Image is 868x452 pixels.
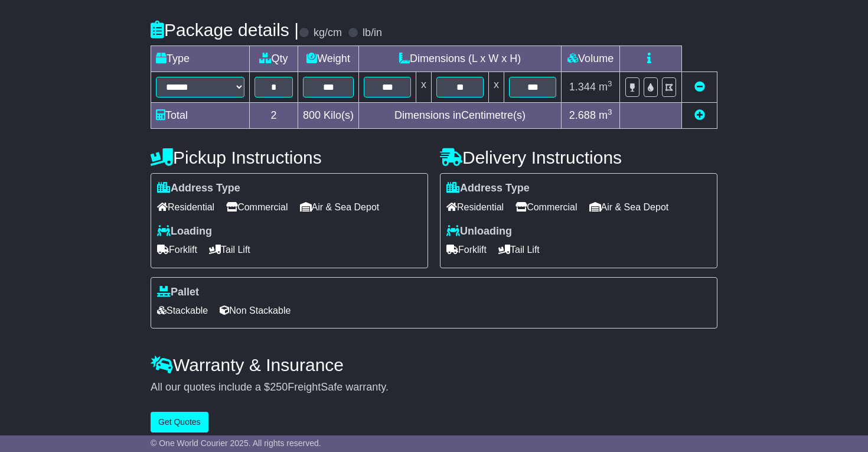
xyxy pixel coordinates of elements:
[209,240,250,259] span: Tail Lift
[498,240,540,259] span: Tail Lift
[151,438,321,448] span: © One World Courier 2025. All rights reserved.
[599,109,612,121] span: m
[151,20,299,40] h4: Package details |
[359,46,562,72] td: Dimensions (L x W x H)
[250,103,298,129] td: 2
[157,286,199,299] label: Pallet
[446,240,487,259] span: Forklift
[608,108,612,116] sup: 3
[151,412,208,433] button: Get Quotes
[440,148,717,167] h4: Delivery Instructions
[157,240,197,259] span: Forklift
[157,225,212,238] label: Loading
[151,46,250,72] td: Type
[157,182,240,195] label: Address Type
[562,46,620,72] td: Volume
[363,27,382,40] label: lb/in
[220,301,291,320] span: Non Stackable
[694,109,705,121] a: Add new item
[569,81,596,93] span: 1.344
[608,79,612,88] sup: 3
[446,198,504,216] span: Residential
[314,27,342,40] label: kg/cm
[270,381,288,393] span: 250
[300,198,380,216] span: Air & Sea Depot
[250,46,298,72] td: Qty
[151,148,428,167] h4: Pickup Instructions
[151,381,717,394] div: All our quotes include a $ FreightSafe warranty.
[151,355,717,375] h4: Warranty & Insurance
[298,103,359,129] td: Kilo(s)
[694,81,705,93] a: Remove this item
[157,198,214,216] span: Residential
[298,46,359,72] td: Weight
[157,301,208,320] span: Stackable
[515,198,577,216] span: Commercial
[599,81,612,93] span: m
[489,72,504,103] td: x
[446,225,512,238] label: Unloading
[446,182,530,195] label: Address Type
[151,103,250,129] td: Total
[226,198,288,216] span: Commercial
[359,103,562,129] td: Dimensions in Centimetre(s)
[416,72,432,103] td: x
[569,109,596,121] span: 2.688
[303,109,321,121] span: 800
[589,198,669,216] span: Air & Sea Depot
